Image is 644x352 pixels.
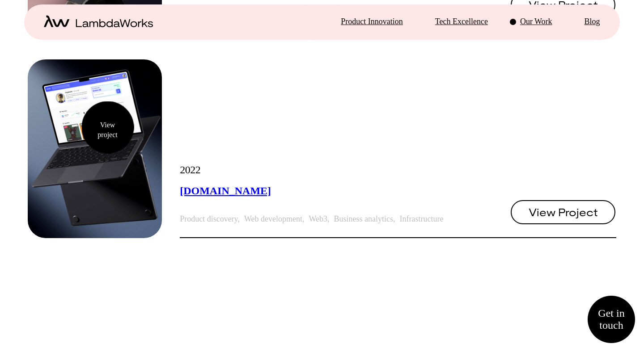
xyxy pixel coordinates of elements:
p: Product Innovation [341,17,402,27]
a: Our Work [509,8,552,35]
span: View Project [529,207,597,218]
div: Web3 , [309,214,329,224]
a: Product Innovation [330,8,402,35]
div: Web development , [244,214,305,224]
a: Blog [574,8,600,35]
div: Infrastructure [400,214,444,224]
p: Our Work [520,17,552,27]
a: Tech Excellence [424,8,488,35]
p: Blog [585,17,600,27]
div: Product discovery , [180,214,240,224]
a: home-icon [44,15,153,29]
div: Business analytics , [334,214,395,224]
button: View Project [511,200,615,224]
a: [DOMAIN_NAME] [180,185,271,197]
p: Tech Excellence [435,17,488,27]
div: 2022 [180,164,443,176]
a: Viewproject [28,59,162,238]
